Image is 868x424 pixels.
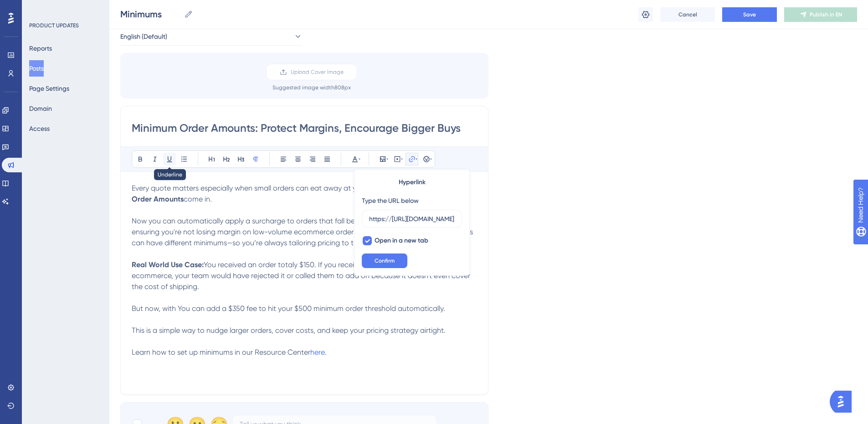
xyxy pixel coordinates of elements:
[375,257,395,264] span: Confirm
[362,195,419,206] div: Type the URL below
[784,7,857,22] button: Publish in EN
[830,388,857,415] iframe: UserGuiding AI Assistant Launcher
[29,60,44,77] button: Posts
[399,177,426,188] span: Hyperlink
[743,11,756,18] span: Save
[132,260,204,269] strong: Real World Use Case:
[375,235,428,246] span: Open in a new tab
[29,120,50,137] button: Access
[310,348,325,357] a: here
[29,100,52,117] button: Domain
[272,84,351,91] div: Suggested image width 808 px
[29,22,79,29] div: PRODUCT UPDATES
[29,80,69,97] button: Page Settings
[325,348,327,357] span: .
[120,31,167,42] span: English (Default)
[120,27,303,46] button: English (Default)
[132,326,446,335] span: This is a simple way to nudge larger orders, cover costs, and keep your pricing strategy airtight.
[132,121,477,135] input: Post Title
[132,184,432,192] span: Every quote matters especially when small orders can eat away at your profit. That’s where
[120,8,180,21] input: Post Name
[370,214,454,224] input: Type the value
[291,68,344,76] span: Upload Cover Image
[722,7,777,22] button: Save
[132,217,475,247] span: Now you can automatically apply a surcharge to orders that fall below your preferred threshold, e...
[132,304,445,313] span: But now, with You can add a $350 fee to hit your $500 minimum order threshold automatically.
[29,40,52,57] button: Reports
[660,7,715,22] button: Cancel
[132,260,472,291] span: You received an order totaly $150. If you received this order outside of ecommerce, your team wou...
[21,2,57,13] span: Need Help?
[184,195,212,203] span: come in.
[810,11,842,18] span: Publish in EN
[678,11,697,18] span: Cancel
[362,253,407,268] button: Confirm
[132,348,310,357] span: Learn how to set up minimums in our Resource Center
